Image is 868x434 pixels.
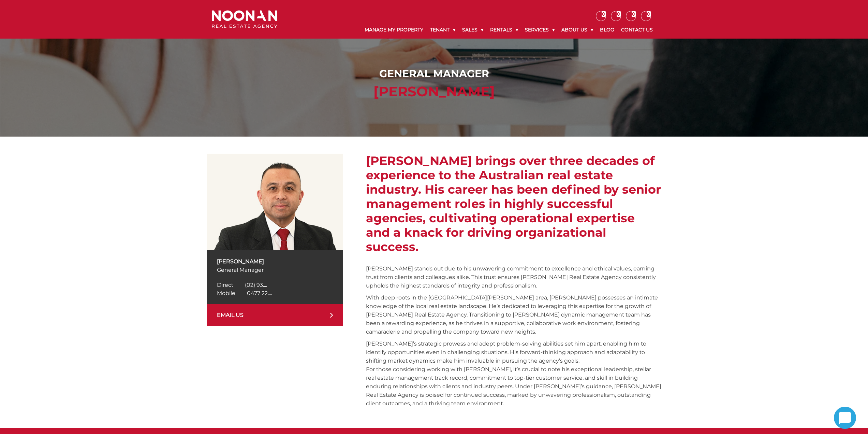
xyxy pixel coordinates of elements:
[245,282,267,288] span: (02) 93....
[361,21,427,39] a: Manage My Property
[366,264,661,290] p: [PERSON_NAME] stands out due to his unwavering commitment to excellence and ethical values, earni...
[207,154,343,250] img: Martin Reyes
[214,68,654,80] h1: General Manager
[217,290,272,296] a: Click to reveal phone number
[217,282,267,288] a: Click to reveal phone number
[459,21,487,39] a: Sales
[366,154,661,254] h2: [PERSON_NAME] brings over three decades of experience to the Australian real estate industry. His...
[366,293,661,336] p: With deep roots in the [GEOGRAPHIC_DATA][PERSON_NAME] area, [PERSON_NAME] possesses an intimate k...
[214,83,654,100] h2: [PERSON_NAME]
[597,21,618,39] a: Blog
[366,339,661,408] p: [PERSON_NAME]’s strategic prowess and adept problem-solving abilities set him apart, enabling him...
[212,10,277,28] img: Noonan Real Estate Agency
[427,21,459,39] a: Tenant
[217,266,333,274] p: General Manager
[487,21,521,39] a: Rentals
[247,290,272,296] span: 0477 22....
[207,304,343,326] a: EMAIL US
[217,282,233,288] span: Direct
[217,257,333,266] p: [PERSON_NAME]
[558,21,597,39] a: About Us
[521,21,558,39] a: Services
[618,21,656,39] a: Contact Us
[217,290,235,296] span: Mobile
